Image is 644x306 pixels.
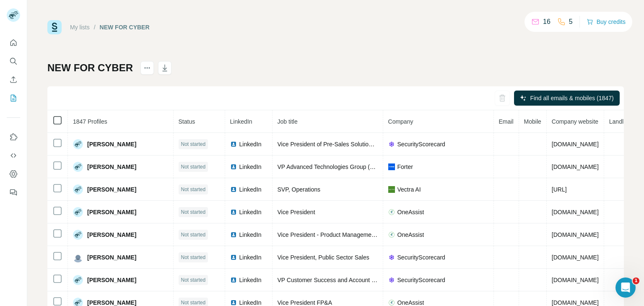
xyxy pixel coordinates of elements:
[87,185,136,194] span: [PERSON_NAME]
[587,16,626,28] button: Buy credits
[7,185,20,200] button: Feedback
[278,141,397,148] span: Vice President of Pre-Sales Solutions - Global
[278,209,315,215] span: Vice President
[278,231,408,238] span: Vice President - Product Management Technology
[230,254,237,261] img: LinkedIn logo
[552,277,599,283] span: [DOMAIN_NAME]
[7,130,20,145] button: Use Surfe on LinkedIn
[230,118,252,125] span: LinkedIn
[552,163,599,170] span: [DOMAIN_NAME]
[7,91,20,106] button: My lists
[7,35,20,50] button: Quick start
[181,276,206,284] span: Not started
[239,208,262,216] span: LinkedIn
[87,163,136,171] span: [PERSON_NAME]
[87,140,136,148] span: [PERSON_NAME]
[278,277,406,283] span: VP Customer Success and Account Management
[552,254,599,261] span: [DOMAIN_NAME]
[552,231,599,238] span: [DOMAIN_NAME]
[100,23,150,31] div: NEW FOR CYBER
[230,163,237,170] img: LinkedIn logo
[230,209,237,215] img: LinkedIn logo
[179,118,195,125] span: Status
[239,253,262,262] span: LinkedIn
[397,276,445,284] span: SecurityScorecard
[181,163,206,171] span: Not started
[181,254,206,261] span: Not started
[87,276,136,284] span: [PERSON_NAME]
[278,254,369,261] span: Vice President, Public Sector Sales
[230,277,237,283] img: LinkedIn logo
[615,277,636,298] iframe: Intercom live chat
[239,140,262,148] span: LinkedIn
[499,118,514,125] span: Email
[181,231,206,239] span: Not started
[397,140,445,148] span: SecurityScorecard
[388,163,395,170] img: company-logo
[87,208,136,216] span: [PERSON_NAME]
[633,277,639,284] span: 1
[552,118,598,125] span: Company website
[73,118,107,125] span: 1847 Profiles
[514,91,620,106] button: Find all emails & mobiles (1847)
[230,141,237,148] img: LinkedIn logo
[7,72,20,87] button: Enrich CSV
[388,118,413,125] span: Company
[181,208,206,216] span: Not started
[278,186,320,193] span: SVP, Operations
[7,148,20,163] button: Use Surfe API
[73,275,83,285] img: Avatar
[239,185,262,194] span: LinkedIn
[230,231,237,238] img: LinkedIn logo
[94,23,96,31] li: /
[181,186,206,193] span: Not started
[181,140,206,148] span: Not started
[609,118,631,125] span: Landline
[47,20,62,34] img: Surfe Logo
[73,252,83,262] img: Avatar
[530,94,613,102] span: Find all emails & mobiles (1847)
[388,277,395,283] img: company-logo
[569,17,573,27] p: 5
[70,24,90,31] a: My lists
[543,17,551,27] p: 16
[230,186,237,193] img: LinkedIn logo
[73,162,83,172] img: Avatar
[388,209,395,215] img: company-logo
[397,208,424,216] span: OneAssist
[7,54,20,69] button: Search
[73,184,83,194] img: Avatar
[73,139,83,149] img: Avatar
[552,186,567,193] span: [URL]
[47,61,133,75] h1: NEW FOR CYBER
[7,166,20,182] button: Dashboard
[388,299,395,306] img: company-logo
[397,231,424,239] span: OneAssist
[552,299,599,306] span: [DOMAIN_NAME]
[73,230,83,240] img: Avatar
[230,299,237,306] img: LinkedIn logo
[87,231,136,239] span: [PERSON_NAME]
[278,163,384,170] span: VP Advanced Technologies Group (ATG)
[73,207,83,217] img: Avatar
[397,163,413,171] span: Forter
[388,141,395,148] img: company-logo
[397,185,421,194] span: Vectra AI
[239,231,262,239] span: LinkedIn
[552,141,599,148] span: [DOMAIN_NAME]
[140,61,154,75] button: actions
[524,118,541,125] span: Mobile
[388,254,395,261] img: company-logo
[278,299,332,306] span: Vice President FP&A
[278,118,298,125] span: Job title
[397,253,445,262] span: SecurityScorecard
[388,186,395,193] img: company-logo
[239,163,262,171] span: LinkedIn
[87,253,136,262] span: [PERSON_NAME]
[388,231,395,238] img: company-logo
[239,276,262,284] span: LinkedIn
[552,209,599,215] span: [DOMAIN_NAME]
